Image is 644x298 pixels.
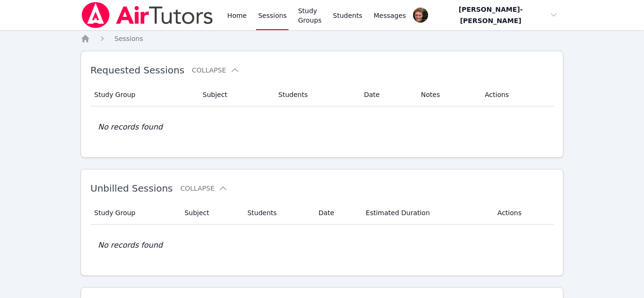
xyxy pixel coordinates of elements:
[181,184,228,193] button: Collapse
[492,201,553,225] th: Actions
[360,201,492,225] th: Estimated Duration
[242,201,313,225] th: Students
[313,201,360,225] th: Date
[91,83,197,106] th: Study Group
[115,35,143,42] span: Sessions
[91,106,554,148] td: No records found
[91,183,173,194] span: Unbilled Sessions
[81,34,564,43] nav: Breadcrumb
[179,201,241,225] th: Subject
[415,83,479,106] th: Notes
[479,83,553,106] th: Actions
[197,83,273,106] th: Subject
[91,225,554,266] td: No records found
[81,2,214,28] img: Air Tutors
[192,65,239,75] button: Collapse
[374,11,406,20] span: Messages
[91,64,184,76] span: Requested Sessions
[358,83,415,106] th: Date
[115,34,143,43] a: Sessions
[91,201,179,225] th: Study Group
[272,83,358,106] th: Students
